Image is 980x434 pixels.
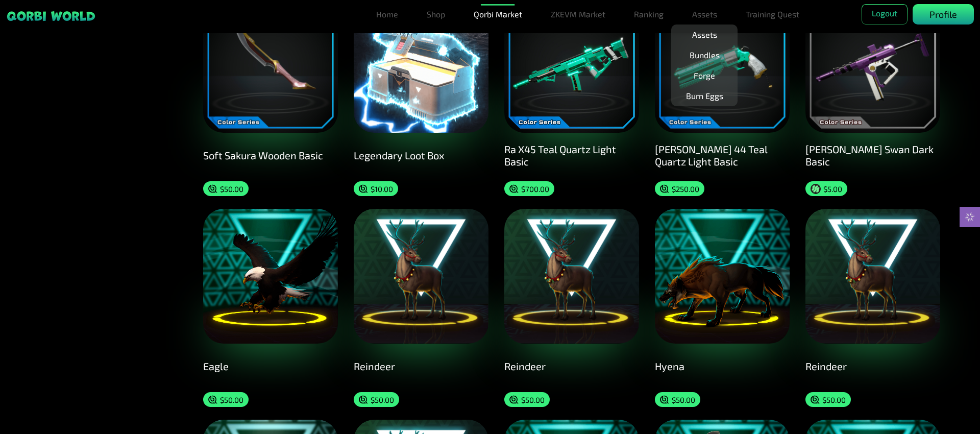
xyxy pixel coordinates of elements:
div: Reindeer [504,360,640,372]
a: Assets [688,4,721,25]
div: Eagle [203,360,338,372]
p: $ 50.00 [822,395,846,404]
div: Legendary Loot Box [354,149,489,161]
p: $ 50.00 [521,395,545,404]
img: Eagle [203,209,338,344]
a: Training Quest [742,4,803,25]
div: [PERSON_NAME] 44 Teal Quartz Light Basic [655,143,790,167]
p: $ 10.00 [371,184,393,194]
p: Profile [929,8,957,21]
div: Hyena [655,360,790,372]
button: Logout [862,4,908,25]
p: $ 50.00 [371,395,394,404]
div: Ra X45 Teal Quartz Light Basic [504,143,640,167]
div: Soft Sakura Wooden Basic [203,149,338,161]
img: Reindeer [354,209,488,344]
a: Burn Eggs [682,86,727,106]
a: Shop [423,4,449,25]
a: Forge [690,65,719,86]
a: Ranking [630,4,668,25]
div: Reindeer [354,360,489,372]
p: $ 700.00 [521,184,549,194]
img: Hyena [655,209,790,344]
a: Assets [688,25,721,45]
p: $ 50.00 [672,395,695,404]
div: Reindeer [805,360,941,372]
a: Home [372,4,402,25]
img: Reindeer [504,209,639,344]
p: $ 5.00 [823,184,842,194]
a: Bundles [685,45,724,65]
div: [PERSON_NAME] Swan Dark Basic [805,143,941,167]
p: $ 250.00 [672,184,699,194]
p: $ 50.00 [220,184,243,194]
img: sticky brand-logo [6,10,96,22]
p: $ 50.00 [220,395,243,404]
img: Reindeer [805,209,940,344]
a: Qorbi Market [470,4,526,25]
a: ZKEVM Market [547,4,609,25]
